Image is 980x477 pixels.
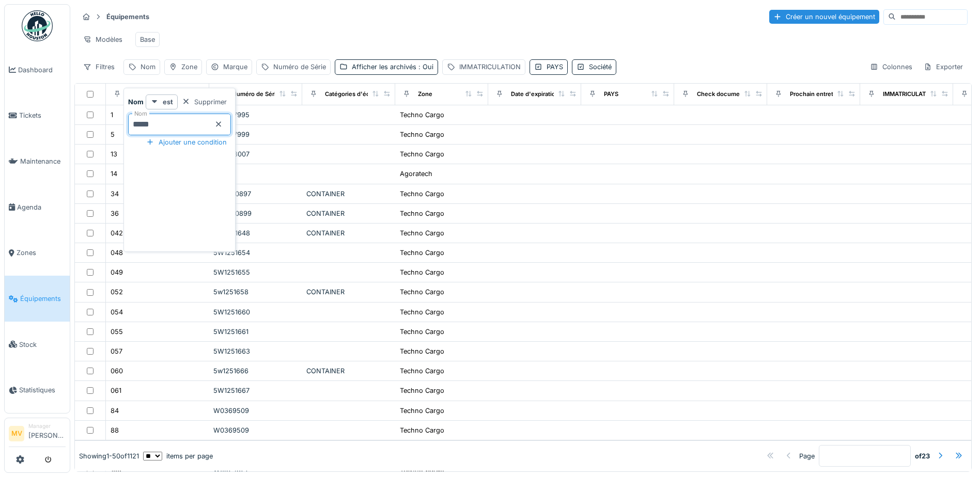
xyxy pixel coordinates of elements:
[111,228,123,238] div: 042
[111,287,123,297] div: 052
[400,425,444,435] div: Techno Cargo
[232,90,279,99] div: Numéro de Série
[213,327,298,337] div: 5W1251661
[111,130,115,139] div: 5
[400,287,444,297] div: Techno Cargo
[140,35,155,44] div: Base
[400,366,444,376] div: Techno Cargo
[102,12,153,22] strong: Équipements
[111,209,119,218] div: 36
[17,248,66,258] span: Zones
[213,149,298,159] div: 4W1198007
[18,65,66,75] span: Dashboard
[400,130,444,139] div: Techno Cargo
[400,346,444,356] div: Techno Cargo
[418,90,432,99] div: Zone
[111,267,123,277] div: 049
[20,156,66,166] span: Maintenance
[19,110,66,120] span: Tickets
[511,90,559,99] div: Date d'expiration
[459,62,521,72] div: IMMATRICULATION
[142,135,231,149] div: Ajouter une condition
[143,451,213,461] div: items per page
[19,385,66,395] span: Statistiques
[213,366,298,376] div: 5w1251666
[111,307,123,317] div: 054
[213,406,298,416] div: W0369509
[9,426,24,441] li: MV
[163,97,173,107] strong: est
[697,90,759,99] div: Check document date
[790,90,842,99] div: Prochain entretien
[213,228,298,238] div: 5W1251648
[604,90,618,99] div: PAYS
[19,340,66,349] span: Stock
[306,287,391,297] div: CONTAINER
[400,228,444,238] div: Techno Cargo
[111,110,113,120] div: 1
[769,10,879,24] div: Créer un nouvel équipement
[306,189,391,199] div: CONTAINER
[28,422,66,430] div: Manager
[273,62,326,72] div: Numéro de Série
[132,109,149,118] label: Nom
[111,386,121,395] div: 061
[919,59,968,74] div: Exporter
[178,95,231,109] div: Supprimer
[22,10,53,41] img: Badge_color-CXgf-gQk.svg
[400,189,444,199] div: Techno Cargo
[547,62,563,72] div: PAYS
[213,307,298,317] div: 5W1251660
[400,327,444,337] div: Techno Cargo
[589,62,612,72] div: Société
[865,59,917,74] div: Colonnes
[400,110,444,120] div: Techno Cargo
[111,366,123,376] div: 060
[883,90,937,99] div: IMMATRICULATION
[213,189,298,199] div: 5W1230897
[213,248,298,258] div: 5W1251654
[213,386,298,395] div: 5W1251667
[20,294,66,304] span: Équipements
[141,62,155,72] div: Nom
[400,209,444,218] div: Techno Cargo
[416,63,433,71] span: : Oui
[17,202,66,212] span: Agenda
[400,149,444,159] div: Techno Cargo
[306,228,391,238] div: CONTAINER
[79,32,127,47] div: Modèles
[111,346,122,356] div: 057
[28,422,66,444] li: [PERSON_NAME]
[213,287,298,297] div: 5w1251658
[111,189,119,199] div: 34
[111,149,117,159] div: 13
[111,425,119,435] div: 88
[181,62,197,72] div: Zone
[799,451,815,461] div: Page
[111,327,123,337] div: 055
[400,307,444,317] div: Techno Cargo
[128,97,144,107] strong: Nom
[213,267,298,277] div: 5W1251655
[111,248,123,258] div: 048
[111,169,117,179] div: 14
[400,169,432,179] div: Agoratech
[400,248,444,258] div: Techno Cargo
[213,425,298,435] div: W0369509
[306,366,391,376] div: CONTAINER
[223,62,247,72] div: Marque
[79,451,139,461] div: Showing 1 - 50 of 1121
[400,406,444,416] div: Techno Cargo
[213,130,298,139] div: 4W1197999
[400,386,444,395] div: Techno Cargo
[915,451,930,461] strong: of 23
[325,90,397,99] div: Catégories d'équipement
[213,346,298,356] div: 5W1251663
[213,110,298,120] div: 4W1197995
[213,209,298,218] div: 5W1230899
[111,406,119,416] div: 84
[352,62,433,72] div: Afficher les archivés
[306,209,391,218] div: CONTAINER
[400,267,444,277] div: Techno Cargo
[79,59,119,74] div: Filtres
